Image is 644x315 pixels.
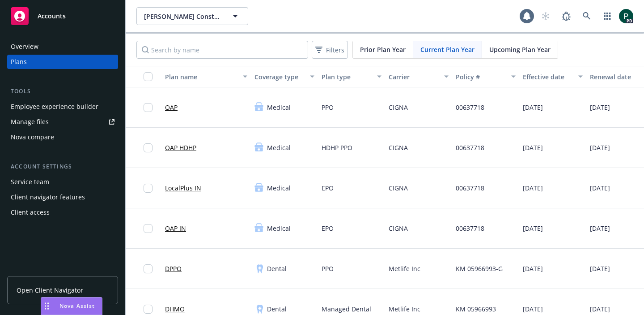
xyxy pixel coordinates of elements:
img: photo [619,9,633,23]
button: [PERSON_NAME] Construction Company [136,7,248,25]
button: Plan name [161,66,251,87]
button: Carrier [385,66,452,87]
span: [DATE] [590,224,610,233]
span: Medical [267,143,291,152]
span: EPO [322,183,334,193]
div: Employee experience builder [11,99,98,114]
a: Accounts [7,4,118,29]
span: Current Plan Year [420,45,475,54]
span: CIGNA [389,224,408,233]
span: Accounts [38,13,66,20]
span: PPO [322,264,334,273]
a: Client navigator features [7,190,118,204]
a: DHMO [165,304,185,314]
span: Dental [267,264,287,273]
input: Toggle Row Selected [144,305,153,314]
span: Medical [267,183,291,193]
div: Plans [11,55,27,69]
span: KM 05966993-G [456,264,503,273]
span: Filters [326,45,344,55]
span: [PERSON_NAME] Construction Company [144,12,221,21]
input: Toggle Row Selected [144,184,153,193]
a: Start snowing [537,7,555,25]
a: Manage files [7,115,118,129]
a: DPPO [165,264,182,273]
a: OAP HDHP [165,143,196,152]
span: Prior Plan Year [360,45,406,54]
input: Select all [144,72,153,81]
span: CIGNA [389,103,408,112]
a: Overview [7,39,118,54]
span: Nova Assist [59,302,95,310]
span: Metlife Inc [389,264,420,273]
span: 00637718 [456,224,484,233]
span: 00637718 [456,183,484,193]
div: Effective date [523,72,573,82]
span: Open Client Navigator [17,285,83,295]
a: LocalPlus IN [165,183,201,193]
a: Employee experience builder [7,99,118,114]
div: Client access [11,205,50,220]
span: [DATE] [590,183,610,193]
span: Medical [267,224,291,233]
span: [DATE] [590,304,610,314]
div: Account settings [7,162,118,171]
div: Policy # [456,72,506,82]
div: Carrier [389,72,439,82]
button: Effective date [519,66,586,87]
span: Filters [314,43,346,56]
div: Service team [11,175,49,189]
span: EPO [322,224,334,233]
input: Toggle Row Selected [144,224,153,233]
div: Plan name [165,72,237,82]
span: [DATE] [523,224,543,233]
button: Nova Assist [41,297,102,315]
span: HDHP PPO [322,143,352,152]
button: Coverage type [251,66,318,87]
a: OAP IN [165,224,186,233]
input: Toggle Row Selected [144,143,153,152]
div: Renewal date [590,72,640,82]
span: 00637718 [456,103,484,112]
span: [DATE] [590,103,610,112]
span: CIGNA [389,143,408,152]
input: Toggle Row Selected [144,103,153,112]
a: Nova compare [7,130,118,144]
span: [DATE] [590,143,610,152]
a: Service team [7,175,118,189]
span: PPO [322,103,334,112]
span: [DATE] [523,143,543,152]
div: Tools [7,87,118,96]
div: Drag to move [41,298,52,315]
span: [DATE] [523,264,543,273]
a: Report a Bug [557,7,575,25]
div: Nova compare [11,130,54,144]
span: Metlife Inc [389,304,420,314]
span: KM 05966993 [456,304,496,314]
span: Medical [267,103,291,112]
span: [DATE] [523,304,543,314]
span: [DATE] [523,183,543,193]
span: 00637718 [456,143,484,152]
div: Plan type [322,72,372,82]
span: [DATE] [523,103,543,112]
a: Client access [7,205,118,220]
span: Upcoming Plan Year [489,45,551,54]
a: Search [578,7,596,25]
span: Dental [267,304,287,314]
div: Overview [11,39,38,54]
a: Switch app [598,7,616,25]
a: OAP [165,103,178,112]
span: CIGNA [389,183,408,193]
span: Managed Dental [322,304,371,314]
a: Plans [7,55,118,69]
button: Filters [312,41,348,59]
button: Plan type [318,66,385,87]
input: Toggle Row Selected [144,264,153,273]
button: Policy # [452,66,519,87]
input: Search by name [136,41,308,59]
div: Coverage type [254,72,305,82]
div: Client navigator features [11,190,85,204]
span: [DATE] [590,264,610,273]
div: Manage files [11,115,49,129]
